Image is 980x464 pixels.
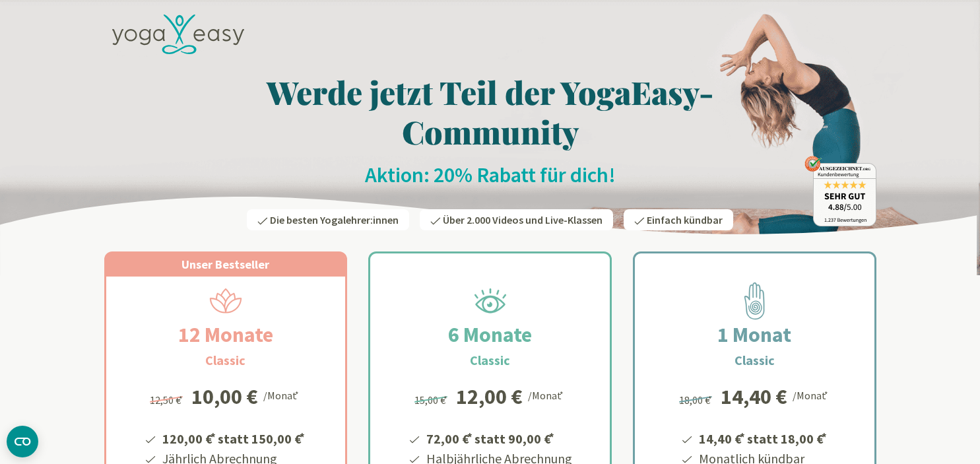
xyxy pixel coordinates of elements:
[424,426,572,449] li: 72,00 € statt 90,00 €
[697,426,829,449] li: 14,40 € statt 18,00 €
[686,319,823,350] h2: 1 Monat
[160,426,307,449] li: 120,00 € statt 150,00 €
[416,319,564,350] h2: 6 Monate
[804,156,876,226] img: ausgezeichnet_badge.png
[793,386,830,403] div: /Monat
[147,319,305,350] h2: 12 Monate
[270,213,399,226] span: Die besten Yogalehrer:innen
[104,162,876,188] h2: Aktion: 20% Rabatt für dich!
[263,386,301,403] div: /Monat
[7,426,38,457] button: CMP-Widget öffnen
[443,213,603,226] span: Über 2.000 Videos und Live-Klassen
[456,386,523,407] div: 12,00 €
[735,350,775,370] h3: Classic
[470,350,510,370] h3: Classic
[647,213,723,226] span: Einfach kündbar
[150,393,185,407] span: 12,50 €
[181,257,269,272] span: Unser Bestseller
[721,386,787,407] div: 14,40 €
[191,386,258,407] div: 10,00 €
[414,393,449,407] span: 15,00 €
[104,72,876,151] h1: Werde jetzt Teil der YogaEasy-Community
[205,350,245,370] h3: Classic
[528,386,566,403] div: /Monat
[679,393,714,407] span: 18,00 €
